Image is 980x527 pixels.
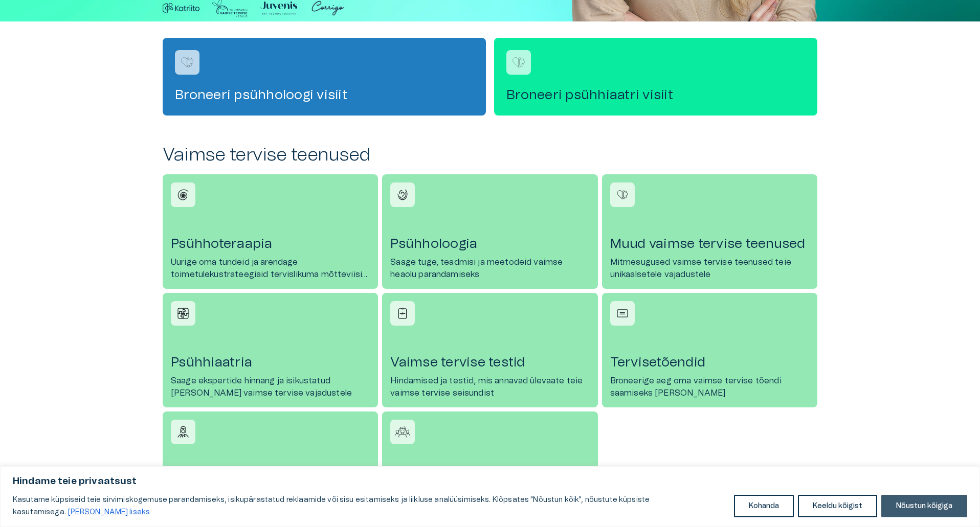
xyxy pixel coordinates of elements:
img: Psühhoteraapia icon [175,187,191,202]
button: Keeldu kõigist [798,495,877,517]
img: Vaimse tervise õde icon [175,424,191,440]
h4: Psühhiaatria [171,354,370,371]
p: Saage ekspertide hinnang ja isikustatud [PERSON_NAME] vaimse tervise vajadustele [171,375,370,399]
img: Psühhiaatria icon [175,306,191,321]
p: Mitmesugused vaimse tervise teenused teie unikaalsetele vajadustele [610,256,809,281]
a: Navigate to service booking [163,38,486,116]
img: Muud vaimse tervise teenused icon [615,187,630,202]
h4: Vaimse tervise testid [390,354,589,371]
img: Broneeri psühholoogi visiit logo [180,55,195,70]
h4: Tervisetõendid [610,354,809,371]
p: Saage tuge, teadmisi ja meetodeid vaimse heaolu parandamiseks [390,256,589,281]
h4: Psühholoogia [390,236,589,252]
h4: Muud vaimse tervise teenused [610,236,809,252]
img: Broneeri psühhiaatri visiit logo [511,55,526,70]
h4: Psühhoteraapia [171,236,370,252]
p: Broneerige aeg oma vaimse tervise tõendi saamiseks [PERSON_NAME] [610,375,809,399]
a: Navigate to service booking [494,38,817,116]
p: Hindamised ja testid, mis annavad ülevaate teie vaimse tervise seisundist [390,375,589,399]
img: Kogemusnõustamine icon [395,424,410,440]
h4: Broneeri psühholoogi visiit [175,87,474,103]
h2: Vaimse tervise teenused [163,144,817,166]
img: Tervisetõendid icon [615,306,630,321]
p: Hindame teie privaatsust [13,475,967,488]
a: Loe lisaks [68,508,150,516]
p: Uurige oma tundeid ja arendage toimetulekustrateegiaid tervislikuma mõtteviisi saavutamiseks [171,256,370,281]
button: Nõustun kõigiga [881,495,967,517]
button: Kohanda [734,495,794,517]
img: Vaimse tervise testid icon [395,306,410,321]
h4: Broneeri psühhiaatri visiit [506,87,805,103]
img: Psühholoogia icon [395,187,410,202]
p: Kasutame küpsiseid teie sirvimiskogemuse parandamiseks, isikupärastatud reklaamide või sisu esita... [13,494,726,518]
